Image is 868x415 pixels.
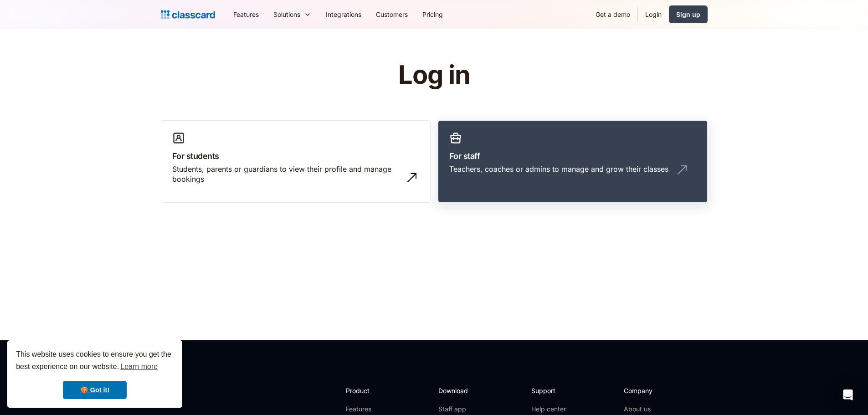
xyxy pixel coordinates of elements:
div: Students, parents or guardians to view their profile and manage bookings [172,164,401,184]
h3: For staff [449,150,696,162]
div: Solutions [273,10,300,19]
span: This website uses cookies to ensure you get the best experience on our website. [16,349,174,374]
a: Sign up [669,5,708,23]
h2: Support [531,386,568,395]
h2: Download [438,386,476,395]
a: Staff app [438,405,476,414]
a: home [161,8,215,21]
a: Pricing [415,4,450,25]
h3: For students [172,150,419,162]
a: About us [624,405,684,414]
a: Get a demo [588,4,637,25]
a: learn more about cookies [119,360,159,374]
div: cookieconsent [7,340,182,408]
a: For studentsStudents, parents or guardians to view their profile and manage bookings [161,120,431,203]
a: Features [346,405,395,414]
a: Login [638,4,669,25]
a: Integrations [318,4,369,25]
a: Customers [369,4,415,25]
div: Teachers, coaches or admins to manage and grow their classes [449,164,668,174]
div: Solutions [266,4,318,25]
h2: Company [624,386,684,395]
a: For staffTeachers, coaches or admins to manage and grow their classes [438,120,708,203]
a: Help center [531,405,568,414]
div: Open Intercom Messenger [837,384,859,406]
h2: Product [346,386,395,395]
a: dismiss cookie message [63,381,127,399]
div: Sign up [676,10,700,19]
h1: Log in [289,61,579,89]
a: Features [226,4,266,25]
